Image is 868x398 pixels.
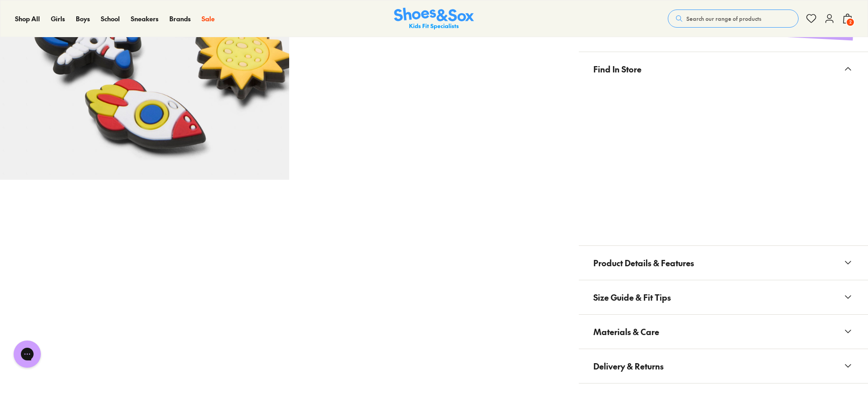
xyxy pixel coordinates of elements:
[579,52,868,86] button: Find In Store
[76,14,90,23] span: Boys
[668,10,799,28] button: Search our range of products
[593,249,694,276] span: Product Details & Features
[593,353,664,379] span: Delivery & Returns
[579,315,868,349] button: Materials & Care
[15,14,40,23] span: Shop All
[15,14,40,24] a: Shop All
[593,284,671,311] span: Size Guide & Fit Tips
[593,86,853,235] iframe: Find in Store
[394,8,474,30] img: SNS_Logo_Responsive.svg
[593,318,659,345] span: Materials & Care
[842,9,853,29] button: 2
[579,280,868,314] button: Size Guide & Fit Tips
[202,14,215,23] span: Sale
[202,14,215,24] a: Sale
[579,246,868,280] button: Product Details & Features
[131,14,158,23] span: Sneakers
[169,14,191,23] span: Brands
[686,14,761,23] span: Search our range of products
[579,349,868,383] button: Delivery & Returns
[394,8,474,30] a: Shoes & Sox
[593,56,641,82] span: Find In Store
[101,14,120,23] span: School
[76,14,90,24] a: Boys
[51,14,65,24] a: Girls
[131,14,158,24] a: Sneakers
[101,14,120,24] a: School
[846,18,855,27] span: 2
[51,14,65,23] span: Girls
[169,14,191,24] a: Brands
[9,337,45,371] iframe: Gorgias live chat messenger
